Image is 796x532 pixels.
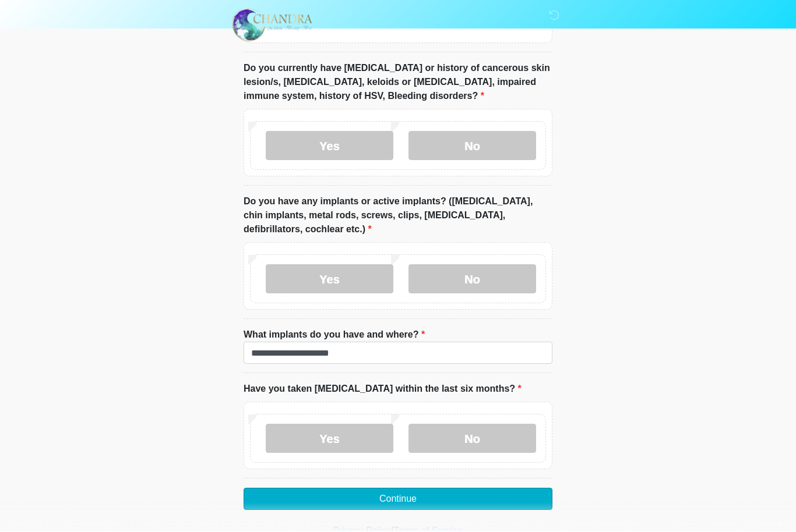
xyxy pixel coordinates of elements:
label: Do you currently have [MEDICAL_DATA] or history of cancerous skin lesion/s, [MEDICAL_DATA], keloi... [244,62,552,104]
label: Yes [266,265,393,294]
label: No [408,265,536,294]
label: No [408,132,536,161]
label: No [408,424,536,453]
label: What implants do you have and where? [244,328,425,342]
label: Yes [266,132,393,161]
button: Continue [244,488,552,510]
label: Do you have any implants or active implants? ([MEDICAL_DATA], chin implants, metal rods, screws, ... [244,195,552,237]
label: Have you taken [MEDICAL_DATA] within the last six months? [244,382,522,396]
label: Yes [266,424,393,453]
img: Chandra Aesthetic Beauty Bar Logo [232,9,312,42]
